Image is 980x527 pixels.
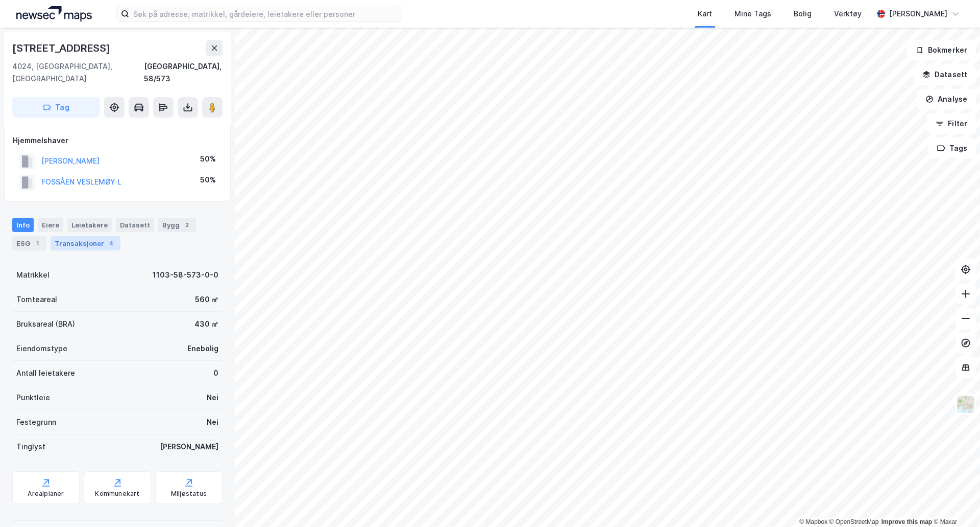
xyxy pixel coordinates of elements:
[51,236,120,250] div: Transaksjoner
[187,342,218,355] div: Enebolig
[213,367,218,379] div: 0
[929,478,980,527] div: Kontrollprogram for chat
[171,490,207,498] div: Miljøstatus
[12,60,144,85] div: 4024, [GEOGRAPHIC_DATA], [GEOGRAPHIC_DATA]
[16,367,75,379] div: Antall leietakere
[194,318,218,330] div: 430 ㎡
[956,395,975,414] img: Z
[106,238,116,248] div: 4
[16,416,56,428] div: Festegrunn
[182,220,192,230] div: 2
[16,269,50,281] div: Matrikkel
[917,89,976,109] button: Analyse
[129,6,402,21] input: Søk på adresse, matrikkel, gårdeiere, leietakere eller personer
[829,518,879,525] a: OpenStreetMap
[153,269,218,281] div: 1103-58-573-0-0
[116,218,154,232] div: Datasett
[928,138,976,158] button: Tags
[834,8,862,20] div: Verktøy
[144,60,223,85] div: [GEOGRAPHIC_DATA], 58/573
[799,518,827,525] a: Mapbox
[16,293,57,306] div: Tomteareal
[12,236,46,250] div: ESG
[160,441,218,453] div: [PERSON_NAME]
[32,238,42,248] div: 1
[881,518,932,525] a: Improve this map
[734,8,771,20] div: Mine Tags
[95,490,139,498] div: Kommunekart
[200,153,216,165] div: 50%
[28,490,64,498] div: Arealplaner
[12,40,112,56] div: [STREET_ADDRESS]
[158,218,196,232] div: Bygg
[200,174,216,186] div: 50%
[16,342,67,355] div: Eiendomstype
[16,318,75,330] div: Bruksareal (BRA)
[12,97,100,118] button: Tag
[16,6,92,21] img: logo.a4113a55bc3d86da70a041830d287a7e.svg
[38,218,63,232] div: Eiere
[13,134,222,147] div: Hjemmelshaver
[914,64,976,85] button: Datasett
[929,478,980,527] iframe: Chat Widget
[207,392,218,404] div: Nei
[16,392,50,404] div: Punktleie
[12,218,34,232] div: Info
[794,8,812,20] div: Bolig
[67,218,112,232] div: Leietakere
[698,8,712,20] div: Kart
[207,416,218,428] div: Nei
[907,40,976,60] button: Bokmerker
[16,441,45,453] div: Tinglyst
[927,113,976,134] button: Filter
[889,8,947,20] div: [PERSON_NAME]
[195,293,218,306] div: 560 ㎡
